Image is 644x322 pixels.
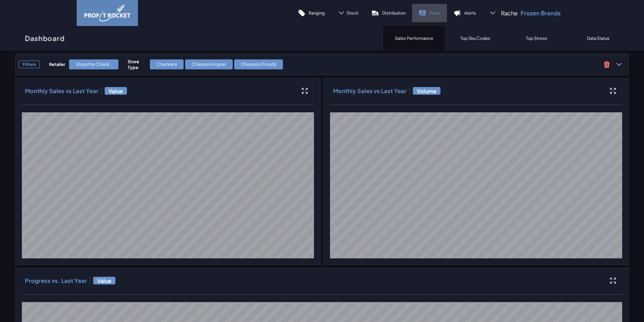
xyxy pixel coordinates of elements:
[25,277,87,284] h3: Progress vs. Last Year
[413,87,440,95] span: Volume
[150,59,184,69] div: Checkers
[412,4,447,22] a: Sales
[501,9,517,17] span: Rache
[234,59,283,69] div: Checkers Foods
[365,4,412,22] a: Distribution
[291,4,331,22] a: Ranging
[395,35,433,41] p: Sales Performance
[460,35,490,41] p: Top Sku Codes
[25,87,99,95] h3: Monthly Sales vs Last Year
[185,59,233,69] div: Checkers Hyper
[93,277,115,284] span: Value
[69,59,118,69] div: Shoprite Check..
[587,35,609,41] p: Data Status
[464,10,476,16] p: Alerts
[429,10,440,16] p: Sales
[105,87,127,95] span: Value
[382,10,406,16] p: Distribution
[49,61,65,67] h4: Retailer
[15,26,74,51] a: Dashboard
[347,10,358,16] span: Stock
[84,5,130,21] img: image
[309,10,325,16] p: Ranging
[333,87,407,95] h3: Monthly Sales vs Last Year
[526,35,547,41] p: Top Stores
[128,59,146,70] h4: Store Type
[521,9,561,17] p: Frozen Brands
[447,4,483,22] a: Alerts
[19,61,40,68] h3: Filters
